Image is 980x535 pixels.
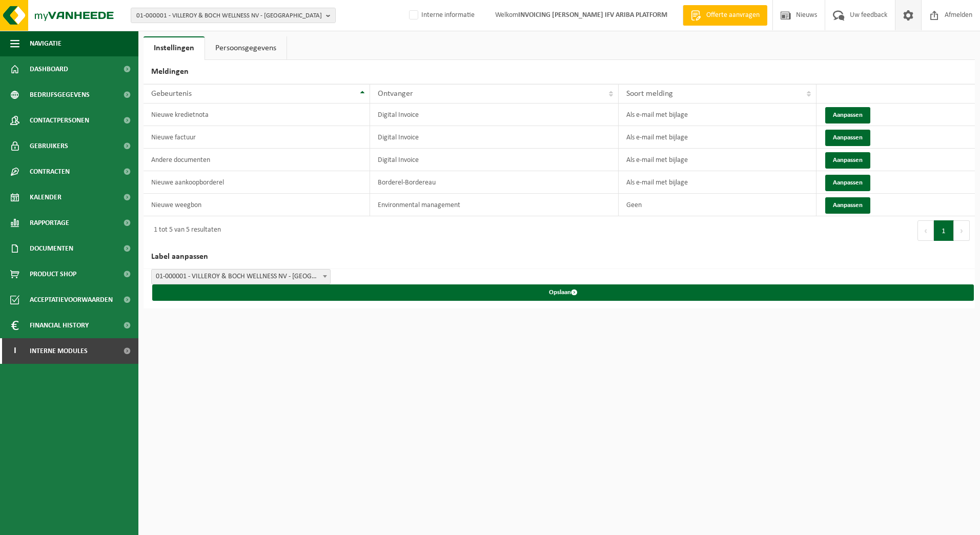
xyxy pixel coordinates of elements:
[619,126,816,149] td: Als e-mail met bijlage
[131,8,336,23] button: 01-000001 - VILLEROY & BOCH WELLNESS NV - [GEOGRAPHIC_DATA]
[954,220,970,241] button: Next
[30,82,90,108] span: Bedrijfsgegevens
[30,133,68,159] span: Gebruikers
[30,338,88,364] span: Interne modules
[30,287,113,313] span: Acceptatievoorwaarden
[825,175,870,191] button: Aanpassen
[30,210,69,236] span: Rapportage
[144,245,975,269] h2: Label aanpassen
[30,313,89,338] span: Financial History
[370,171,619,194] td: Borderel-Bordereau
[683,5,767,26] a: Offerte aanvragen
[619,171,816,194] td: Als e-mail met bijlage
[30,261,76,287] span: Product Shop
[370,126,619,149] td: Digital Invoice
[151,90,192,98] span: Gebeurtenis
[825,130,870,146] button: Aanpassen
[149,221,221,240] div: 1 tot 5 van 5 resultaten
[934,220,954,241] button: 1
[144,194,370,216] td: Nieuwe weegbon
[704,10,762,20] span: Offerte aanvragen
[152,270,330,284] span: 01-000001 - VILLEROY & BOCH WELLNESS NV - ROESELARE
[144,104,370,126] td: Nieuwe kredietnota
[136,8,322,24] span: 01-000001 - VILLEROY & BOCH WELLNESS NV - [GEOGRAPHIC_DATA]
[144,171,370,194] td: Nieuwe aankoopborderel
[378,90,413,98] span: Ontvanger
[144,126,370,149] td: Nieuwe factuur
[30,31,62,56] span: Navigatie
[626,90,673,98] span: Soort melding
[619,104,816,126] td: Als e-mail met bijlage
[30,236,73,261] span: Documenten
[152,284,974,301] button: Opslaan
[825,197,870,214] button: Aanpassen
[518,11,667,19] strong: INVOICING [PERSON_NAME] IFV ARIBA PLATFORM
[144,149,370,171] td: Andere documenten
[144,60,975,84] h2: Meldingen
[619,194,816,216] td: Geen
[825,107,870,124] button: Aanpassen
[619,149,816,171] td: Als e-mail met bijlage
[151,269,331,284] span: 01-000001 - VILLEROY & BOCH WELLNESS NV - ROESELARE
[10,338,19,364] span: I
[825,152,870,169] button: Aanpassen
[30,56,68,82] span: Dashboard
[30,159,70,184] span: Contracten
[407,8,475,23] label: Interne informatie
[370,104,619,126] td: Digital Invoice
[370,149,619,171] td: Digital Invoice
[30,108,89,133] span: Contactpersonen
[144,36,205,60] a: Instellingen
[917,220,934,241] button: Previous
[205,36,287,60] a: Persoonsgegevens
[370,194,619,216] td: Environmental management
[30,184,62,210] span: Kalender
